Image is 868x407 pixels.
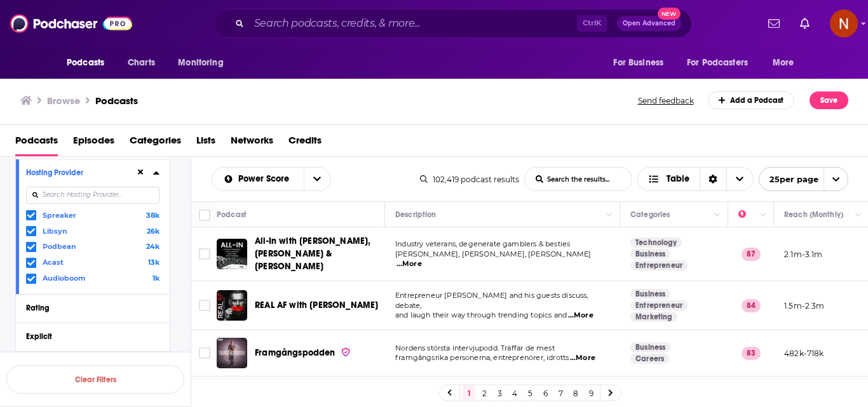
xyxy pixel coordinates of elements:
[128,54,155,72] span: Charts
[217,338,247,368] img: Framgångspodden
[255,347,336,358] span: Framgångspodden
[602,208,617,223] button: Column Actions
[288,130,322,156] a: Credits
[508,385,521,401] a: 4
[304,168,330,190] button: open menu
[773,54,794,72] span: More
[764,51,810,75] button: open menu
[570,353,595,363] span: ...More
[784,300,825,311] p: 1.5m-2.3m
[26,187,159,204] input: Search Hosting Provider...
[395,344,555,352] span: Nordens största intervjupodd. Träffar de mest
[212,167,331,191] h2: Choose List sort
[214,9,692,38] div: Search podcasts, credits, & more...
[43,211,76,220] span: Spreaker
[463,385,475,401] a: 1
[742,347,761,359] p: 83
[73,130,114,156] a: Episodes
[395,310,567,319] span: and laugh their way through trending topics and
[217,239,247,269] img: All-In with Chamath, Jason, Sacks & Friedberg
[577,15,607,32] span: Ctrl K
[146,211,159,220] span: 38k
[759,170,818,189] span: 25 per page
[178,54,223,72] span: Monitoring
[10,11,132,36] img: Podchaser - Follow, Share and Rate Podcasts
[708,91,795,109] a: Add a Podcast
[524,385,536,401] a: 5
[851,208,866,223] button: Column Actions
[478,385,491,401] a: 2
[420,175,519,184] div: 102,419 podcast results
[637,167,754,191] button: Choose View
[341,347,351,357] img: verified Badge
[26,332,151,341] div: Explicit
[395,207,436,222] div: Description
[26,168,127,177] div: Hosting Provider
[199,300,210,311] span: Toggle select row
[58,51,121,75] button: open menu
[630,260,688,270] a: Entrepreneur
[658,8,681,20] span: New
[15,130,58,156] a: Podcasts
[395,291,588,310] span: Entrepreneur [PERSON_NAME] and his guests discuss, debate,
[569,385,582,401] a: 8
[742,248,761,260] p: 87
[710,208,725,223] button: Column Actions
[6,365,184,394] button: Clear Filters
[630,300,688,310] a: Entrepreneur
[830,10,858,37] span: Logged in as AdelNBM
[67,54,104,72] span: Podcasts
[630,312,677,322] a: Marketing
[238,175,294,183] span: Power Score
[810,91,848,109] button: Save
[397,259,422,269] span: ...More
[196,130,215,156] a: Lists
[763,13,785,34] a: Show notifications dropdown
[255,299,378,312] a: REAL AF with [PERSON_NAME]
[43,258,64,267] span: Acast
[47,95,80,107] h3: Browse
[830,10,858,37] button: Show profile menu
[199,248,210,260] span: Toggle select row
[148,258,159,267] span: 13k
[16,351,170,380] button: Show Less
[630,249,670,259] a: Business
[568,310,593,321] span: ...More
[604,51,679,75] button: open menu
[95,95,138,107] a: Podcasts
[199,347,210,359] span: Toggle select row
[630,237,682,248] a: Technology
[43,242,76,251] span: Podbean
[630,342,670,352] a: Business
[231,130,273,156] a: Networks
[217,290,247,321] a: REAL AF with Andy Frisella
[667,175,689,183] span: Table
[756,208,771,223] button: Column Actions
[613,54,663,72] span: For Business
[738,207,756,222] div: Power Score
[255,235,381,273] a: All-In with [PERSON_NAME], [PERSON_NAME] & [PERSON_NAME]
[217,207,247,222] div: Podcast
[634,95,698,106] button: Send feedback
[617,16,681,31] button: Open AdvancedNew
[395,239,570,248] span: Industry veterans, degenerate gamblers & besties
[212,175,304,183] button: open menu
[146,242,159,251] span: 24k
[493,385,506,401] a: 3
[623,20,675,27] span: Open Advanced
[395,250,591,258] span: [PERSON_NAME], [PERSON_NAME], [PERSON_NAME]
[255,236,370,272] span: All-In with [PERSON_NAME], [PERSON_NAME] & [PERSON_NAME]
[249,13,577,34] input: Search podcasts, credits, & more...
[585,385,597,401] a: 9
[255,300,378,310] span: REAL AF with [PERSON_NAME]
[630,289,670,299] a: Business
[130,130,181,156] a: Categories
[147,227,159,236] span: 26k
